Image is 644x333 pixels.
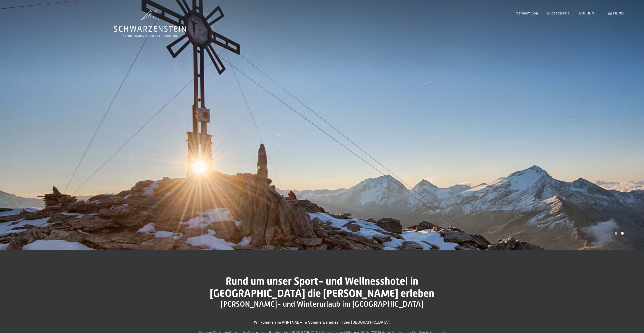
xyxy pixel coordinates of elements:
a: BUCHEN [579,10,594,15]
span: Rund um unser Sport- und Wellnesshotel in [GEOGRAPHIC_DATA] die [PERSON_NAME] erleben [210,275,434,299]
a: Premium Spa [514,10,538,15]
div: Carousel Pagination [613,232,624,235]
span: Menü [613,10,624,15]
div: Carousel Page 1 [615,232,617,235]
div: Carousel Page 2 (Current Slide) [621,232,624,235]
span: [PERSON_NAME]- und Winterurlaub im [GEOGRAPHIC_DATA] [221,300,423,308]
strong: Willkommen im AHRTNAL – Ihr Sommerparadies in den [GEOGRAPHIC_DATA]! [254,320,390,324]
a: Bildergalerie [547,10,570,15]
